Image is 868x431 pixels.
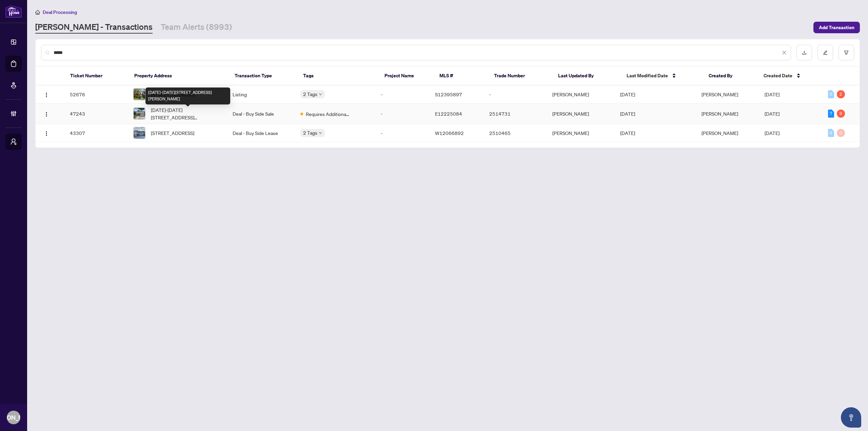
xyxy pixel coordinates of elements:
td: [PERSON_NAME] [547,124,615,142]
td: - [484,85,547,103]
div: [DATE]-[DATE][STREET_ADDRESS][PERSON_NAME] [145,87,230,104]
span: [DATE] [620,91,635,97]
div: 0 [828,90,834,98]
span: [DATE] [765,111,780,117]
span: Created Date [764,72,792,79]
td: - [375,103,430,124]
span: home [35,10,40,15]
a: [PERSON_NAME] - Transactions [35,21,153,34]
span: download [802,50,807,55]
img: Logo [44,131,49,136]
th: Last Updated By [553,66,621,85]
img: thumbnail-img [134,108,145,119]
span: 2 Tags [303,90,317,98]
img: thumbnail-img [134,127,145,139]
span: [DATE] [765,91,780,97]
span: down [319,93,322,96]
th: Ticket Number [65,66,129,85]
span: [DATE] [620,130,635,136]
td: Listing [227,85,295,103]
div: 0 [828,129,834,137]
img: thumbnail-img [134,89,145,100]
td: - [375,124,430,142]
span: [DATE] [765,130,780,136]
span: [STREET_ADDRESS] [151,129,194,137]
span: W12066892 [435,130,464,136]
span: down [319,131,322,135]
button: Logo [41,89,52,100]
th: Trade Number [489,66,553,85]
div: 9 [837,110,845,118]
span: [PERSON_NAME] [702,111,738,117]
span: close [782,50,787,55]
td: [PERSON_NAME] [547,85,615,103]
img: Logo [44,112,49,117]
td: 2510465 [484,124,547,142]
button: download [796,45,812,60]
td: Deal - Buy Side Lease [227,124,295,142]
th: Transaction Type [229,66,298,85]
th: MLS # [434,66,489,85]
th: Property Address [129,66,229,85]
span: E12225084 [435,111,462,117]
td: 43307 [64,124,128,142]
span: [DATE]-[DATE][STREET_ADDRESS][PERSON_NAME] [151,106,222,121]
div: 7 [828,110,834,118]
button: Add Transaction [813,22,860,33]
span: Last Modified Date [627,72,668,79]
span: user-switch [10,138,17,145]
td: 52676 [64,85,128,103]
img: logo [5,5,22,18]
th: Created By [703,66,758,85]
span: [PERSON_NAME] [702,130,738,136]
td: [PERSON_NAME] [547,103,615,124]
th: Last Modified Date [621,66,703,85]
div: 2 [837,90,845,98]
span: Requires Additional Docs [306,110,350,118]
td: 2514731 [484,103,547,124]
th: Created Date [758,66,822,85]
span: Deal Processing [43,9,77,15]
td: 47243 [64,103,128,124]
button: Open asap [841,407,861,428]
button: Logo [41,108,52,119]
button: filter [839,45,854,60]
img: Logo [44,92,49,98]
div: 0 [837,129,845,137]
button: Logo [41,128,52,138]
span: edit [823,50,828,55]
td: - [375,85,430,103]
button: edit [817,45,833,60]
th: Tags [298,66,379,85]
span: [DATE] [620,111,635,117]
th: Project Name [379,66,434,85]
span: [PERSON_NAME] [702,91,738,97]
a: Team Alerts (8993) [161,21,232,34]
td: Deal - Buy Side Sale [227,103,295,124]
span: S12395897 [435,91,462,97]
span: 2 Tags [303,129,317,137]
span: Add Transaction [819,22,854,33]
span: filter [844,50,849,55]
